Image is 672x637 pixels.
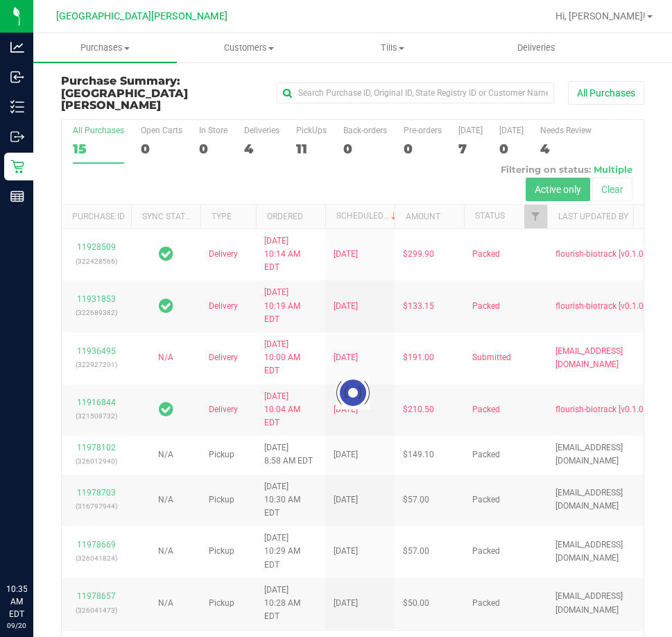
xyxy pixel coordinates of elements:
[33,42,177,54] span: Purchases
[61,75,255,112] h3: Purchase Summary:
[277,83,554,103] input: Search Purchase ID, Original ID, State Registry ID or Customer Name...
[10,40,24,54] inline-svg: Analytics
[568,81,644,105] button: All Purchases
[499,42,574,54] span: Deliveries
[10,189,24,203] inline-svg: Reports
[14,526,55,568] iframe: Resource center
[10,70,24,84] inline-svg: Inbound
[465,33,608,62] a: Deliveries
[178,42,320,54] span: Customers
[177,33,320,62] a: Customers
[10,160,24,173] inline-svg: Retail
[33,33,177,62] a: Purchases
[61,87,188,112] span: [GEOGRAPHIC_DATA][PERSON_NAME]
[321,42,463,54] span: Tills
[320,33,464,62] a: Tills
[6,583,27,620] p: 10:35 AM EDT
[10,130,24,144] inline-svg: Outbound
[10,100,24,114] inline-svg: Inventory
[555,10,646,22] span: Hi, [PERSON_NAME]!
[6,620,27,631] p: 09/20
[56,10,227,22] span: [GEOGRAPHIC_DATA][PERSON_NAME]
